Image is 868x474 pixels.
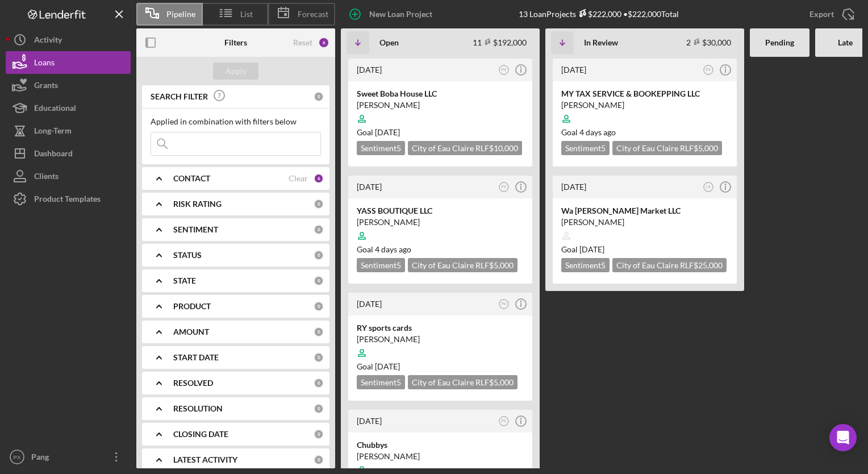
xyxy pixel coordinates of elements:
[166,10,195,19] span: Pipeline
[561,141,610,155] div: Sentiment 5
[561,127,616,137] span: Goal
[765,38,794,47] b: Pending
[341,3,444,26] button: New Loan Project
[318,37,329,48] div: 6
[502,68,507,72] text: PX
[34,74,58,99] div: Grants
[173,430,228,439] b: CLOSING DATE
[408,375,518,389] div: City of Eau Claire RLF $5,000
[375,361,400,371] time: 08/09/2025
[408,141,522,155] div: City of Eau Claire RLF $10,000
[173,174,210,183] b: CONTACT
[6,51,131,74] button: Loans
[34,188,101,213] div: Product Templates
[314,199,324,209] div: 0
[173,379,213,388] b: RESOLVED
[357,88,524,99] div: Sweet Boba House LLC
[357,322,524,334] div: RY sports cards
[357,258,405,272] div: Sentiment 5
[240,10,253,19] span: List
[347,174,534,285] a: [DATE]PXYASS BOUTIQUE LLC[PERSON_NAME]Goal 4 days agoSentiment5City of Eau Claire RLF$5,000
[357,416,382,426] time: 2025-07-30 17:23
[6,28,131,51] button: Activity
[357,439,524,451] div: Chubbys
[576,9,621,19] div: $222,000
[579,244,604,254] time: 08/29/2025
[357,127,400,137] span: Goal
[551,174,738,285] a: [DATE]LXWa [PERSON_NAME] Market LLC[PERSON_NAME]Goal [DATE]Sentiment5City of Eau Claire RLF$25,000
[314,301,324,311] div: 0
[224,38,247,47] b: Filters
[6,74,131,97] button: Grants
[496,297,512,312] button: PX
[6,142,131,165] button: Dashboard
[561,182,586,192] time: 2025-07-30 15:42
[706,185,711,189] text: LX
[226,63,247,80] div: Apply
[34,51,55,77] div: Loans
[612,141,722,155] div: City of Eau Claire RLF $5,000
[34,28,62,54] div: Activity
[314,404,324,414] div: 0
[561,99,728,111] div: [PERSON_NAME]
[496,414,512,429] button: PX
[838,38,853,47] b: Late
[151,117,321,126] div: Applied in combination with filters below
[561,244,604,254] span: Goal
[561,205,728,217] div: Wa [PERSON_NAME] Market LLC
[379,38,399,47] b: Open
[357,182,382,192] time: 2025-08-12 23:45
[809,3,834,26] div: Export
[6,119,131,142] button: Long-Term
[173,225,218,234] b: SENTIMENT
[357,451,524,462] div: [PERSON_NAME]
[34,165,59,190] div: Clients
[314,455,324,465] div: 0
[34,97,76,122] div: Educational
[293,38,312,47] div: Reset
[561,65,586,74] time: 2025-08-11 18:49
[6,188,131,210] button: Product Templates
[173,276,196,285] b: STATE
[701,180,716,195] button: LX
[6,165,131,188] button: Clients
[561,217,728,228] div: [PERSON_NAME]
[347,291,534,402] a: [DATE]PXRY sports cards[PERSON_NAME]Goal [DATE]Sentiment5City of Eau Claire RLF$5,000
[561,258,610,272] div: Sentiment 5
[357,217,524,228] div: [PERSON_NAME]
[561,88,728,99] div: MY TAX SERVICE & BOOKEPPING LLC
[314,276,324,286] div: 0
[173,251,202,260] b: STATUS
[496,63,512,78] button: PX
[357,205,524,217] div: YASS BOUTIQUE LLC
[357,334,524,345] div: [PERSON_NAME]
[314,352,324,363] div: 0
[473,38,527,47] div: 11 $192,000
[519,9,679,19] div: 13 Loan Projects • $222,000 Total
[701,63,716,78] button: PX
[173,353,219,362] b: START DATE
[314,429,324,439] div: 0
[375,127,400,137] time: 09/06/2025
[314,92,324,102] div: 0
[34,142,73,168] div: Dashboard
[375,244,411,254] time: 08/21/2025
[173,327,209,336] b: AMOUNT
[502,185,507,189] text: PX
[612,258,727,272] div: City of Eau Claire RLF $25,000
[173,302,211,311] b: PRODUCT
[369,3,432,26] div: New Loan Project
[14,454,21,460] text: PX
[357,375,405,389] div: Sentiment 5
[798,3,862,26] button: Export
[357,299,382,309] time: 2025-08-12 19:02
[357,65,382,74] time: 2025-08-20 05:01
[314,327,324,337] div: 0
[6,97,131,119] button: Educational
[151,92,208,101] b: SEARCH FILTER
[579,127,616,137] time: 08/21/2025
[408,258,518,272] div: City of Eau Claire RLF $5,000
